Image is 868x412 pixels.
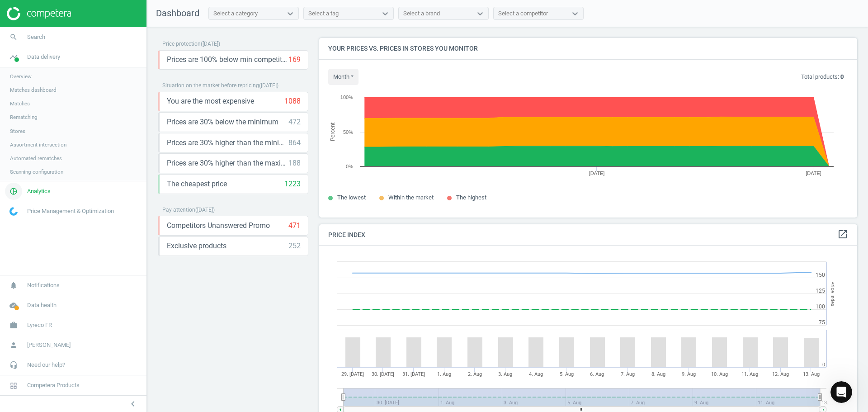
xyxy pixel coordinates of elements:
tspan: 3. Aug [498,371,512,377]
tspan: 29. [DATE] [341,371,364,377]
i: work [5,317,22,334]
h4: Price Index [319,224,857,246]
tspan: 2. Aug [468,371,482,377]
div: 188 [288,158,301,168]
span: The highest [456,194,486,201]
p: Total products: [801,73,844,81]
text: 50% [343,129,353,135]
span: ( [DATE] ) [259,82,278,89]
div: 169 [288,55,301,65]
span: Matches [10,100,30,107]
span: Dashboard [156,8,199,19]
i: cloud_done [5,297,22,314]
tspan: [DATE] [589,170,605,176]
tspan: 7. Aug [621,371,635,377]
button: month [328,69,359,85]
b: 0 [840,73,844,80]
span: Rematching [10,114,38,121]
div: 252 [288,241,301,251]
i: notifications [5,277,22,294]
span: Matches dashboard [10,86,57,94]
text: 0% [346,164,353,169]
span: Notifications [27,281,60,289]
div: 864 [288,138,301,148]
i: timeline [5,48,22,66]
text: 150 [816,272,825,278]
span: Prices are 30% below the minimum [167,117,278,127]
span: Prices are 30% higher than the maximal [167,158,288,168]
span: Stores [10,128,25,135]
span: Price Management & Optimization [27,207,114,215]
i: chevron_left [127,398,138,409]
span: Lyreco FR [27,321,52,329]
a: open_in_new [837,229,848,241]
tspan: 11. Aug [741,371,758,377]
span: Within the market [388,194,434,201]
span: The lowest [337,194,366,201]
tspan: 13. … [821,400,833,406]
div: Select a competitor [498,9,548,18]
span: Pay attention [162,207,195,213]
tspan: 1. Aug [437,371,451,377]
tspan: 9. Aug [682,371,696,377]
i: person [5,336,22,354]
tspan: 10. Aug [711,371,728,377]
span: ( [DATE] ) [195,207,215,213]
span: Scanning configuration [10,168,63,175]
div: Select a brand [403,9,440,18]
tspan: 6. Aug [590,371,604,377]
h4: Your prices vs. prices in stores you monitor [319,38,857,59]
i: search [5,28,22,46]
text: 100% [340,95,353,100]
tspan: 5. Aug [560,371,574,377]
i: pie_chart_outlined [5,183,22,200]
iframe: Intercom live chat [830,381,852,403]
span: Analytics [27,187,51,195]
img: ajHJNr6hYgQAAAAASUVORK5CYII= [7,7,71,20]
div: 1223 [284,179,301,189]
span: Competitors Unanswered Promo [167,221,270,231]
span: Overview [10,73,32,80]
tspan: 8. Aug [651,371,665,377]
i: headset_mic [5,356,22,374]
tspan: 4. Aug [529,371,543,377]
span: You are the most expensive [167,96,254,106]
div: 471 [288,221,301,231]
span: Need our help? [27,361,65,369]
tspan: 30. [DATE] [372,371,394,377]
i: open_in_new [837,229,848,240]
tspan: 31. [DATE] [402,371,425,377]
div: Select a tag [308,9,339,18]
span: Exclusive products [167,241,226,251]
img: wGWNvw8QSZomAAAAABJRU5ErkJggg== [9,207,18,216]
span: Prices are 100% below min competitor [167,55,288,65]
span: Data delivery [27,53,60,61]
tspan: Price Index [830,281,835,306]
text: 125 [816,288,825,294]
text: 75 [819,319,825,326]
span: Automated rematches [10,155,62,162]
tspan: Percent [330,122,336,141]
button: chevron_left [122,398,144,410]
text: 100 [816,303,825,310]
tspan: [DATE] [806,170,821,176]
text: 0 [822,362,825,368]
span: Situation on the market before repricing [162,82,259,89]
tspan: 12. Aug [772,371,789,377]
span: The cheapest price [167,179,227,189]
span: Assortment intersection [10,141,66,148]
span: Data health [27,301,57,309]
div: 472 [288,117,301,127]
span: Search [27,33,45,41]
span: Price protection [162,41,201,47]
span: [PERSON_NAME] [27,341,71,349]
span: ( [DATE] ) [201,41,220,47]
div: 1088 [284,96,301,106]
span: Prices are 30% higher than the minimum [167,138,288,148]
tspan: 13. Aug [803,371,820,377]
span: Competera Products [27,381,80,389]
div: Select a category [213,9,258,18]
